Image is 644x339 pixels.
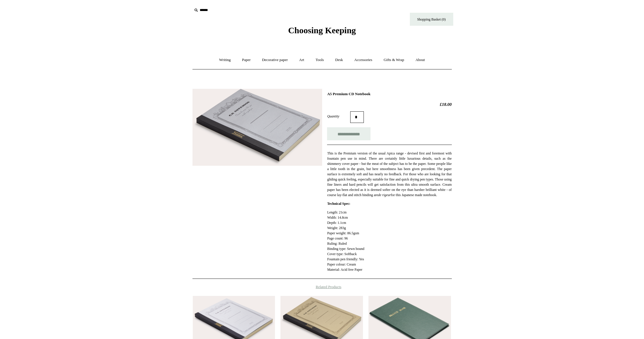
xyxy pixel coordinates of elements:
a: About [410,52,430,68]
h4: Related Products [177,285,467,289]
p: This is the Premium version of the usual Apica range - devised first and foremost with fountain p... [327,151,452,198]
h1: A5 Premium CD Notebook [327,92,452,96]
a: Choosing Keeping [288,30,356,34]
a: Decorative paper [257,52,293,68]
a: Writing [214,52,236,68]
a: Accessories [349,52,377,68]
a: Desk [330,52,348,68]
strong: Technical Spec: [327,202,350,206]
span: Choosing Keeping [288,25,356,35]
a: Gifts & Wrap [378,52,409,68]
a: Tools [310,52,329,68]
p: Length: 21cm Width: 14.8cm Depth: 1.1cm Weight: 283g Paper weight: 86.5gsm Page count: 96 Ruling:... [327,210,452,272]
a: Shopping Basket (0) [410,13,453,26]
a: Art [294,52,309,68]
label: Quantity [327,114,350,119]
em: de rigeur [378,193,391,197]
a: Paper [237,52,256,68]
h2: £18.00 [327,102,452,107]
img: A5 Premium CD Notebook [192,89,322,166]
